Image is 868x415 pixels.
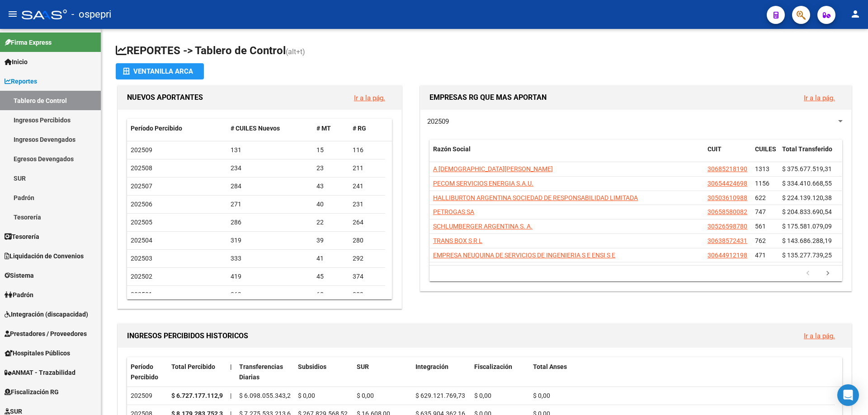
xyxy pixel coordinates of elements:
datatable-header-cell: Período Percibido [127,357,168,387]
div: 39 [316,235,345,246]
mat-icon: menu [7,9,18,19]
div: 43 [316,181,345,191]
span: Integración (discapacidad) [5,309,88,319]
div: 60 [316,289,345,300]
div: 309 [353,289,382,300]
span: | [230,363,232,370]
span: SCHLUMBERGER ARGENTINA S. A. [433,223,533,230]
span: $ 175.581.079,09 [782,223,832,230]
div: 40 [316,199,345,210]
span: HALLIBURTON ARGENTINA SOCIEDAD DE RESPONSABILIDAD LIMITADA [433,194,638,201]
span: Total Percibido [171,363,215,370]
div: 41 [316,253,345,264]
a: Ir a la pág. [804,94,835,102]
span: 202504 [131,237,152,244]
span: Tesorería [5,232,39,242]
datatable-header-cell: Fiscalización [471,357,529,387]
span: Reportes [5,76,37,86]
div: 45 [316,271,345,282]
span: Hospitales Públicos [5,348,70,358]
span: $ 0,00 [474,392,491,399]
div: 292 [353,253,382,264]
span: 561 [755,223,766,230]
datatable-header-cell: Subsidios [294,357,353,387]
datatable-header-cell: Total Percibido [168,357,226,387]
button: Ventanilla ARCA [116,63,204,79]
div: 286 [231,217,310,228]
span: $ 334.410.668,55 [782,180,832,187]
span: | [230,392,231,399]
span: Padrón [5,290,33,300]
span: $ 135.277.739,25 [782,252,832,259]
span: INGRESOS PERCIBIDOS HISTORICOS [127,331,248,340]
div: 116 [353,145,382,155]
div: 241 [353,181,382,191]
span: Transferencias Diarias [239,363,283,381]
span: NUEVOS APORTANTES [127,93,203,102]
span: 202505 [131,219,152,226]
div: 131 [231,145,310,155]
span: $ 143.686.288,19 [782,237,832,244]
span: $ 224.139.120,38 [782,194,832,201]
span: Subsidios [298,363,326,370]
div: 333 [231,253,310,264]
span: # MT [316,125,331,132]
datatable-header-cell: # RG [349,119,385,138]
span: EMPRESA NEUQUINA DE SERVICIOS DE INGENIERIA S E ENSI S E [433,252,615,259]
span: 30685218190 [708,165,747,173]
span: SUR [357,363,369,370]
datatable-header-cell: CUILES [751,140,778,169]
span: 747 [755,208,766,215]
span: 30644912198 [708,252,747,259]
span: $ 0,00 [357,392,374,399]
span: Total Transferido [782,145,832,153]
div: 202509 [131,391,164,401]
div: 15 [316,145,345,155]
span: 202501 [131,291,152,298]
mat-icon: person [850,9,861,19]
a: go to previous page [799,269,816,279]
span: Período Percibido [131,125,182,132]
span: 202503 [131,255,152,262]
datatable-header-cell: # CUILES Nuevos [227,119,313,138]
div: 23 [316,163,345,173]
span: Fiscalización RG [5,387,59,397]
span: 202507 [131,182,152,190]
span: 30503610988 [708,194,747,201]
span: PECOM SERVICIOS ENERGIA S.A.U. [433,180,533,187]
span: $ 6.098.055.343,24 [239,392,294,399]
span: 471 [755,252,766,259]
datatable-header-cell: CUIT [704,140,751,169]
div: Ventanilla ARCA [123,63,197,79]
div: 319 [231,235,310,246]
span: Liquidación de Convenios [5,251,84,261]
datatable-header-cell: Integración [412,357,471,387]
span: Prestadores / Proveedores [5,329,87,339]
a: Ir a la pág. [804,332,835,340]
button: Ir a la pág. [797,89,842,106]
span: 1156 [755,180,769,187]
datatable-header-cell: Total Anses [529,357,835,387]
span: 30658580082 [708,208,747,215]
span: 762 [755,237,766,244]
span: EMPRESAS RG QUE MAS APORTAN [429,93,547,102]
datatable-header-cell: Razón Social [429,140,704,169]
span: Sistema [5,270,34,280]
span: PETROGAS SA [433,208,474,215]
div: 374 [353,271,382,282]
span: $ 375.677.519,31 [782,165,832,173]
div: 211 [353,163,382,173]
div: 231 [353,199,382,210]
div: 234 [231,163,310,173]
div: 284 [231,181,310,191]
span: 622 [755,194,766,201]
strong: $ 6.727.177.112,97 [171,392,226,399]
span: Integración [415,363,448,370]
span: 1313 [755,165,769,173]
div: 22 [316,217,345,228]
span: 202506 [131,201,152,208]
span: Fiscalización [474,363,512,370]
div: 369 [231,289,310,300]
span: Período Percibido [131,363,158,381]
span: ANMAT - Trazabilidad [5,368,75,378]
